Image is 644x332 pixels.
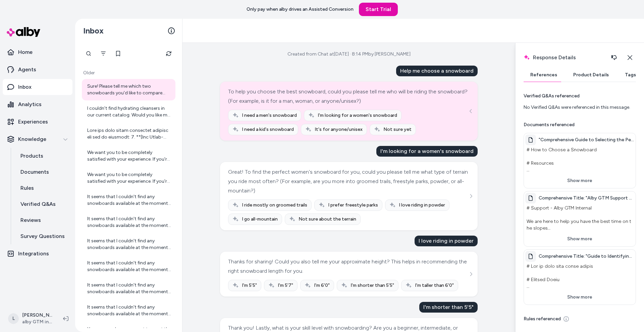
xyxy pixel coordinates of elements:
p: Knowledge [18,135,46,143]
p: Agents [18,66,36,74]
p: Older [82,70,175,76]
div: I'm looking for a women's snowboard [376,146,478,157]
p: [PERSON_NAME] [22,312,52,319]
p: Home [18,48,33,56]
span: Comprehensive Title: "Alby GTM Support Framework and Customer Satisfaction Enhancement Policies" - 0 [539,195,634,201]
button: See more [467,107,475,115]
a: Lore ips dolo sitam consectet adipisc eli sed do eiusmodt: 7. **[Inc Utlab-etdolore Magnaaliq](en... [82,123,175,145]
a: It seems that I couldn't find any snowboards available at the moment. However, I can help you wit... [82,300,175,321]
div: I couldn't find hydrating cleansers in our current catalog. Would you like me to help you find ot... [87,105,171,118]
button: Show more [525,291,634,303]
span: Not sure about the terrain [299,216,356,223]
button: References [524,68,564,82]
span: I ride mostly on groomed trails [242,202,307,209]
a: Sure! Please tell me which two snowboards you'd like to compare from the list I provided, or if y... [82,79,175,100]
div: We want you to be completely satisfied with your experience. If you're not happy with your purcha... [87,149,171,163]
a: Start Trial [359,3,398,16]
span: I need a kid's snowboard [242,126,294,133]
p: Analytics [18,100,42,108]
span: I'm looking for a women's snowboard [318,112,397,119]
div: To help you choose the best snowboard, could you please tell me who will be riding the snowboard?... [228,87,468,106]
a: Agents [3,62,72,78]
button: Filter [97,47,110,60]
a: Survey Questions [14,228,72,244]
span: Comprehensive Title: "Guide to Identifying Style Numbers for Patagonia Products" - 0 [539,253,634,260]
div: Created from Chat at [DATE] · 8:14 PM by [PERSON_NAME] [287,51,411,58]
a: We want you to be completely satisfied with your experience. If you're not happy with your purcha... [82,167,175,189]
div: I love riding in powder [415,236,478,246]
p: Rules [20,184,34,192]
h2: Response Details [524,51,621,64]
div: It seems that I couldn't find any snowboards available at the moment. If you have specific prefer... [87,282,171,295]
div: Help me choose a snowboard [396,66,478,76]
a: Integrations [3,246,72,262]
span: I prefer freestyle parks [328,202,378,209]
button: Refresh [162,47,175,60]
div: Thanks for sharing! Could you also tell me your approximate height? This helps in recommending th... [228,257,468,276]
div: It seems that I couldn't find any snowboards available at the moment. If you have specific prefer... [87,193,171,207]
a: Home [3,44,72,60]
span: It's for anyone/unisex [315,126,363,133]
div: It seems that I couldn't find any snowboards available at the moment. However, I can help you wit... [87,216,171,229]
a: Reviews [14,212,72,228]
p: # Lor ip dolo sita conse adipis # Elitsed Doeiu TE00678 IN; 777483 513405 UTL47698ET22 8779 DOLO ... [525,262,634,291]
a: It seems that I couldn't find any snowboards available at the moment. However, I can help you wit... [82,212,175,233]
a: It seems that I couldn't find any snowboards available at the moment. If you have specific prefer... [82,278,175,299]
p: # Support - Alby GTM Internal We are here to help you have the best time on the slopes # Contact ... [525,203,634,233]
div: Lore ips dolo sitam consectet adipisc eli sed do eiusmodt: 7. **[Inc Utlab-etdolore Magnaaliq](en... [87,127,171,141]
button: L[PERSON_NAME]alby GTM internal [4,308,58,329]
img: alby Logo [7,27,40,37]
button: Knowledge [3,131,72,147]
p: Only pay when alby drives an Assisted Conversion [247,6,354,13]
a: Rules [14,180,72,196]
span: I'm 6'0" [314,282,330,289]
a: Experiences [3,114,72,130]
span: alby GTM internal [22,319,52,325]
p: Documents referenced [524,121,575,128]
span: I'm 5'5" [242,282,257,289]
a: Verified Q&As [14,196,72,212]
div: It seems that I couldn't find any snowboards available at the moment. However, I can help you wit... [87,304,171,317]
div: It seems that I couldn't find any snowboards available at the moment. However, I can help you wit... [87,238,171,251]
p: Reviews [20,216,41,224]
span: I'm 5'7" [278,282,293,289]
p: Verified Q&As referenced [524,93,580,99]
p: Survey Questions [20,232,65,240]
span: "Comprehensive Guide to Selecting the Perfect Snowboard: Resources, Support, and Expert Tips" - 1 [539,137,634,143]
a: We want you to be completely satisfied with your experience. If you're not happy with your purcha... [82,145,175,167]
a: Inbox [3,79,72,95]
button: Product Details [567,68,615,82]
p: Integrations [18,250,49,258]
span: I love riding in powder [399,202,445,209]
a: Documents [14,164,72,180]
div: No Verified Q&As were referenced in this message. [524,104,636,111]
div: It seems that I couldn't find any snowboards available at the moment. However, I can help you wit... [87,260,171,273]
p: Verified Q&As [20,200,56,208]
p: Inbox [18,83,32,91]
p: Rules referenced [524,316,561,322]
div: Great! To find the perfect women's snowboard for you, could you please tell me what type of terra... [228,167,468,195]
h2: Inbox [83,26,104,36]
button: See more [467,270,475,278]
button: Tags [618,68,643,82]
p: Documents [20,168,49,176]
div: Sure! Please tell me which two snowboards you'd like to compare from the list I provided, or if y... [87,83,171,96]
a: It seems that I couldn't find any snowboards available at the moment. However, I can help you wit... [82,256,175,277]
p: Products [20,152,43,160]
span: L [8,313,19,324]
p: Experiences [18,118,48,126]
button: Show more [525,175,634,187]
span: I need a men's snowboard [242,112,297,119]
div: I'm shorter than 5'5" [419,302,478,313]
p: # How to Choose a Snowboard # Resources - Generated test data docs - GraphiQL API explorer © 2025... [525,145,634,175]
a: I couldn't find hydrating cleansers in our current catalog. Would you like me to help you find ot... [82,101,175,122]
span: I'm shorter than 5'5" [351,282,394,289]
a: Products [14,148,72,164]
button: Show more [525,233,634,245]
div: We want you to be completely satisfied with your experience. If you're not happy with your purcha... [87,171,171,185]
span: Not sure yet [383,126,412,133]
a: Analytics [3,96,72,112]
button: See more [467,192,475,200]
span: I go all-mountain [242,216,278,223]
a: It seems that I couldn't find any snowboards available at the moment. If you have specific prefer... [82,189,175,211]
